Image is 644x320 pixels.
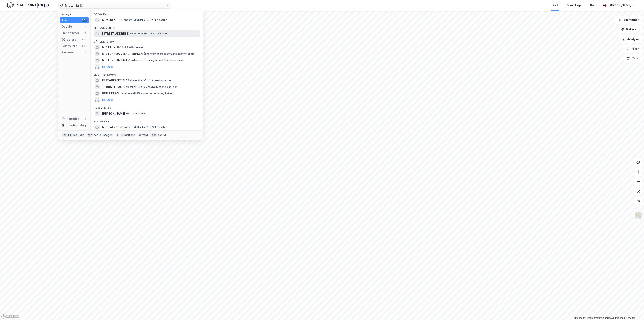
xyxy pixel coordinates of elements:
span: [STREET_ADDRESS] [102,31,129,36]
span: Midtunlia 13 [102,125,119,130]
span: • [120,18,121,21]
span: MIDTTUNLIA 17 AS [102,45,128,50]
div: velg [142,133,148,137]
div: Mine Tags [567,3,581,8]
span: Person • [DATE] [126,112,146,115]
div: neste kategori [94,133,113,137]
span: [PERSON_NAME] [102,111,125,116]
div: Leietakere [62,44,77,48]
div: nytt søk [73,133,84,137]
div: Personer (1) [91,103,203,110]
div: Historikk (1) [91,117,203,124]
a: OpenStreetMap [585,317,604,319]
div: 1 [84,51,87,54]
div: Delete history [66,123,87,128]
div: Kategori [62,13,89,16]
div: markere [124,133,135,137]
div: 99+ [82,44,87,48]
div: 99+ [82,38,87,41]
span: • [126,112,127,115]
input: Søk på adresse, matrikkel, gårdeiere, leietakere eller personer [63,2,166,8]
span: Eiendom • Midtunlia 13, 5224 Nesttun [120,18,167,22]
div: tab [87,133,93,137]
span: Eiendom • 4601-43-434-0-0 [130,32,167,35]
span: MIDTUNHEIA 2 AS [102,58,127,63]
div: Historikk [62,116,79,121]
div: Personer [62,50,75,55]
div: 1 [84,117,87,120]
div: Gårdeiere (99+) [91,37,203,44]
a: Mapbox homepage [1,314,19,319]
div: Bolig [590,3,597,8]
span: Midtunlia 13 [102,18,119,22]
span: Leietaker • Drift av restauranter og kafeer [119,92,174,95]
button: og 96 til [102,64,114,69]
button: Filter [623,45,642,53]
img: logo.f888ab2527a4732fd821a326f86c7f29.svg [6,2,49,9]
span: 13 HUMLER AS [102,84,122,89]
span: • [120,126,121,129]
span: Gårdeiere • Utl. av egen/leid fast eiendom el. [128,59,184,62]
button: Bokmerker [615,16,642,24]
div: 1 [84,31,87,35]
span: Eiendom • Midtunlia 13, 5224 Nesttun [120,126,167,129]
span: DINER 13 AS [102,91,119,96]
div: Eiendommer (1) [91,23,203,30]
a: Improve this map [605,317,625,319]
span: • [119,92,121,95]
div: [PERSON_NAME] [608,3,631,8]
span: • [141,52,142,55]
div: Eiendommer [62,31,79,35]
div: 99+ [82,19,87,22]
span: Leietaker • Drift av restauranter og kafeer [123,85,177,89]
a: Mapbox [573,317,584,319]
button: Datasett [618,25,642,33]
span: Gårdeiere • Interesseorganisasjoner ellers [141,52,195,55]
div: Ctrl + k [62,133,73,137]
img: Z [635,212,642,219]
span: • [129,46,130,49]
span: • [130,79,131,82]
span: Gårdeiere [129,46,143,49]
span: RESTAURANT 13 AS [102,78,129,83]
div: avbryt [158,133,166,137]
span: Leietaker • Drift av restauranter [130,79,171,82]
div: esc [151,133,157,137]
div: Google [62,24,72,29]
div: Leietakere (99+) [91,70,203,77]
div: Kart [552,3,558,8]
div: Alle [62,18,67,23]
iframe: Chat Widget [624,301,644,320]
span: • [128,59,129,62]
button: Analyse [619,35,642,43]
span: MIDTUNHEIA VELFORENING [102,51,140,56]
span: • [123,85,124,88]
span: • [130,32,131,35]
button: Tags [624,54,642,63]
div: Google (1) [91,9,203,17]
div: Gårdeiere [62,37,76,42]
div: 1 [84,25,87,28]
button: og 96 til [102,97,114,102]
